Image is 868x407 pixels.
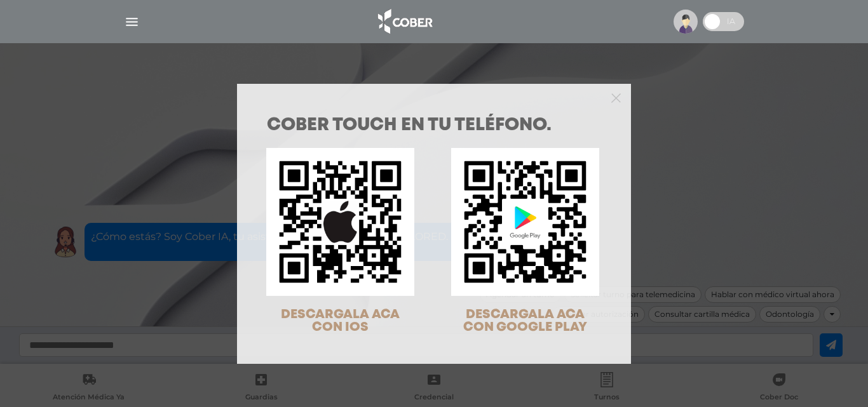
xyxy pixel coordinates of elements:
[463,309,587,333] span: DESCARGALA ACA CON GOOGLE PLAY
[266,148,414,296] img: qr-code
[611,91,621,103] button: Close
[281,309,400,333] span: DESCARGALA ACA CON IOS
[451,148,599,296] img: qr-code
[267,117,601,135] h1: COBER TOUCH en tu teléfono.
